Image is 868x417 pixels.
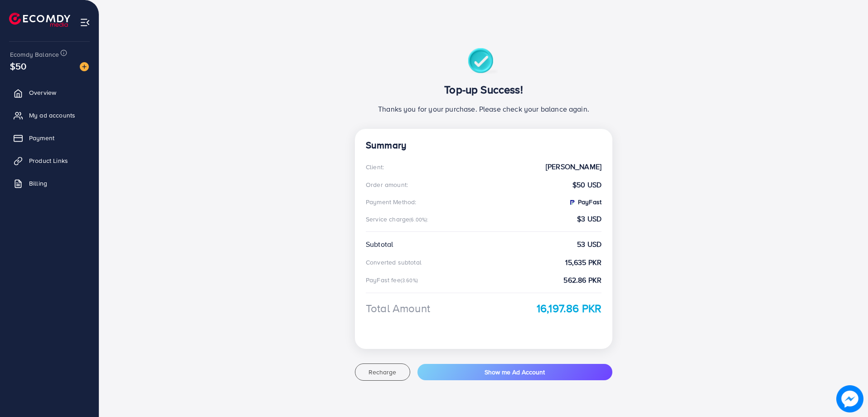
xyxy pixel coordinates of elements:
[563,275,601,285] strong: 562.86 PKR
[568,199,576,206] img: PayFast
[366,300,430,316] div: Total Amount
[417,364,612,380] button: Show me Ad Account
[80,62,89,71] img: image
[7,83,92,102] a: Overview
[485,368,545,377] span: Show me Ad Account
[572,180,601,190] strong: $50 USD
[839,388,861,410] img: image
[7,152,92,170] a: Product Links
[366,275,421,285] div: PayFast fee
[366,83,601,96] h3: Top-up Success!
[577,214,601,224] strong: $3 USD
[366,239,393,250] div: Subtotal
[366,162,384,172] div: Client:
[468,48,500,76] img: success
[29,133,54,142] span: Payment
[29,111,75,120] span: My ad accounts
[366,215,432,224] div: Service charge
[565,257,601,268] strong: 15,635 PKR
[10,50,59,59] span: Ecomdy Balance
[29,156,68,165] span: Product Links
[366,140,601,151] h4: Summary
[7,174,92,192] a: Billing
[366,258,422,267] div: Converted subtotal
[568,197,601,206] strong: PayFast
[7,106,92,124] a: My ad accounts
[80,17,90,28] img: menu
[29,88,56,97] span: Overview
[29,179,47,188] span: Billing
[546,162,601,172] strong: [PERSON_NAME]
[366,197,416,206] div: Payment Method:
[409,216,428,223] small: (6.00%):
[355,363,410,381] button: Recharge
[9,13,70,27] img: logo
[369,368,396,377] span: Recharge
[366,180,408,189] div: Order amount:
[7,129,92,147] a: Payment
[537,300,601,316] strong: 16,197.86 PKR
[401,277,418,284] small: (3.60%)
[10,59,26,73] span: $50
[577,239,601,250] strong: 53 USD
[366,103,601,114] p: Thanks you for your purchase. Please check your balance again.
